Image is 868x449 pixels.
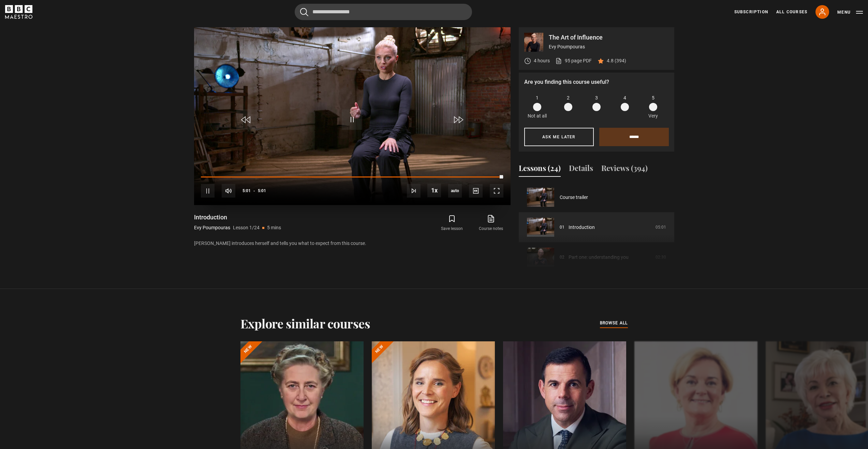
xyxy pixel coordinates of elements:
[240,316,370,330] h2: Explore similar courses
[201,184,215,198] button: Pause
[607,57,626,64] p: 4.8 (394)
[300,8,308,16] button: Submit the search query
[837,9,863,16] button: Toggle navigation
[569,162,593,177] button: Details
[253,188,255,193] span: -
[524,128,594,146] button: Ask me later
[647,112,660,120] p: Very
[194,240,511,247] p: [PERSON_NAME] introduces herself and tells you what to expect from this course.
[469,184,483,198] button: Captions
[734,9,768,15] a: Subscription
[448,184,462,198] div: Current quality: 360p
[258,185,266,197] span: 5:01
[600,320,628,326] span: browse all
[5,5,32,19] svg: BBC Maestro
[560,194,588,201] a: Course trailer
[595,94,598,102] span: 3
[222,184,235,198] button: Mute
[652,94,654,102] span: 5
[567,94,570,102] span: 2
[555,57,592,64] a: 95 page PDF
[549,43,669,50] p: Evy Poumpouras
[524,78,669,86] p: Are you finding this course useful?
[201,176,503,178] div: Progress Bar
[295,4,472,20] input: Search
[427,184,441,197] button: Playback Rate
[432,213,471,233] button: Save lesson
[448,184,462,198] span: auto
[194,224,230,231] p: Evy Poumpouras
[623,94,626,102] span: 4
[194,27,511,205] video-js: Video Player
[490,184,503,198] button: Fullscreen
[569,224,595,231] a: Introduction
[471,213,510,233] a: Course notes
[267,224,281,231] p: 5 mins
[776,9,807,15] a: All Courses
[600,320,628,327] a: browse all
[536,94,539,102] span: 1
[233,224,260,231] p: Lesson 1/24
[528,112,547,120] p: Not at all
[549,34,669,41] p: The Art of Influence
[194,213,281,221] h1: Introduction
[407,184,421,198] button: Next Lesson
[242,185,251,197] span: 5:01
[534,57,550,64] p: 4 hours
[601,162,648,177] button: Reviews (394)
[519,162,561,177] button: Lessons (24)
